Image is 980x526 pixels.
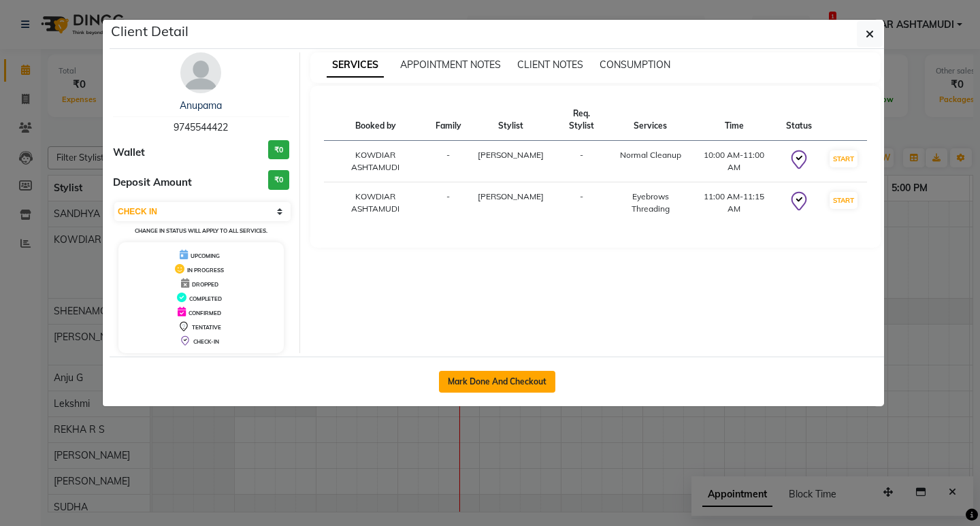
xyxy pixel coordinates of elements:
[552,182,611,224] td: -
[191,252,220,259] span: UPCOMING
[113,175,192,191] span: Deposit Amount
[180,99,222,112] a: Anupama
[619,149,682,161] div: Normal Cleanup
[135,227,267,234] small: Change in status will apply to all services.
[400,59,501,71] span: APPOINTMENT NOTES
[478,150,544,160] span: [PERSON_NAME]
[690,141,778,182] td: 10:00 AM-11:00 AM
[324,99,427,141] th: Booked by
[830,150,857,167] button: START
[111,21,189,42] h5: Client Detail
[552,141,611,182] td: -
[610,99,690,141] th: Services
[327,53,384,78] span: SERVICES
[439,371,555,393] button: Mark Done And Checkout
[427,99,470,141] th: Family
[427,182,470,224] td: -
[470,99,552,141] th: Stylist
[193,338,219,345] span: CHECK-IN
[174,121,228,133] span: 9745544422
[324,141,427,182] td: KOWDIAR ASHTAMUDI
[192,324,221,331] span: TENTATIVE
[113,145,145,161] span: Wallet
[690,182,778,224] td: 11:00 AM-11:15 AM
[552,99,611,141] th: Req. Stylist
[189,310,221,316] span: CONFIRMED
[619,191,682,215] div: Eyebrows Threading
[690,99,778,141] th: Time
[517,59,583,71] span: CLIENT NOTES
[778,99,820,141] th: Status
[268,170,289,190] h3: ₹0
[180,52,221,93] img: avatar
[189,295,222,302] span: COMPLETED
[427,141,470,182] td: -
[830,192,857,209] button: START
[600,59,670,71] span: CONSUMPTION
[478,191,544,201] span: [PERSON_NAME]
[324,182,427,224] td: KOWDIAR ASHTAMUDI
[192,281,218,288] span: DROPPED
[268,140,289,160] h3: ₹0
[187,267,224,274] span: IN PROGRESS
